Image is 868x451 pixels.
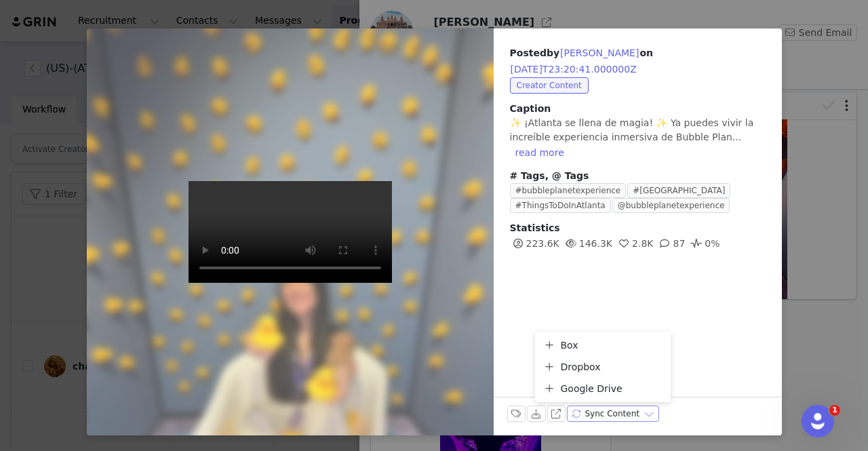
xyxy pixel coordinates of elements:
[561,359,601,374] div: Dropbox
[612,198,730,213] span: @bubbleplanetexperience
[510,183,627,198] span: #bubbleplanetexperience
[656,238,685,249] span: 87
[802,405,834,437] iframe: Intercom live chat
[547,47,639,58] span: by
[510,222,560,233] span: Statistics
[559,45,639,61] button: [PERSON_NAME]
[510,170,589,181] span: # Tags, @ Tags
[688,238,719,249] span: 0%
[561,338,578,353] div: Box
[616,238,653,249] span: 2.8K
[627,183,730,198] span: #[GEOGRAPHIC_DATA]
[510,103,551,114] span: Caption
[510,144,570,161] button: read more
[829,405,840,416] span: 1
[510,117,754,142] span: ✨ ¡Atlanta se llena de magia! ✨ Ya puedes vivir la increíble experiencia inmersiva de Bubble Plan...
[567,406,659,422] button: Sync Content
[510,238,559,249] span: 223.6K
[510,61,637,77] button: [DATE]T23:20:41.000000Z
[510,47,653,75] span: Posted on
[561,381,623,396] div: Google Drive
[510,77,589,94] span: Creator Content
[510,198,611,213] span: #ThingsToDoInAtlanta
[563,238,612,249] span: 146.3K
